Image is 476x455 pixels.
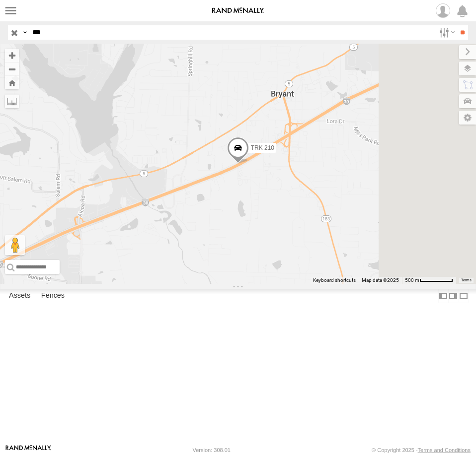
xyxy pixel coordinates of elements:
label: Search Query [21,25,29,40]
label: Search Filter Options [435,25,457,40]
span: TRK 210 [251,145,274,152]
button: Zoom in [5,49,19,62]
label: Hide Summary Table [459,289,469,303]
label: Assets [4,289,35,303]
div: © Copyright 2025 - [372,447,471,453]
button: Drag Pegman onto the map to open Street View [5,235,25,255]
a: Terms and Conditions [418,447,471,453]
div: Version: 308.01 [193,447,231,453]
button: Zoom out [5,62,19,76]
a: Terms (opens in new tab) [461,278,472,282]
a: Visit our Website [5,445,51,455]
label: Fences [36,289,70,303]
label: Map Settings [459,111,476,125]
label: Dock Summary Table to the Left [438,289,448,303]
button: Zoom Home [5,76,19,89]
span: Map data ©2025 [362,277,399,283]
label: Dock Summary Table to the Right [448,289,458,303]
label: Measure [5,94,19,108]
span: 500 m [405,277,419,283]
img: rand-logo.svg [212,7,264,14]
button: Keyboard shortcuts [313,277,356,284]
button: Map Scale: 500 m per 64 pixels [402,277,456,284]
